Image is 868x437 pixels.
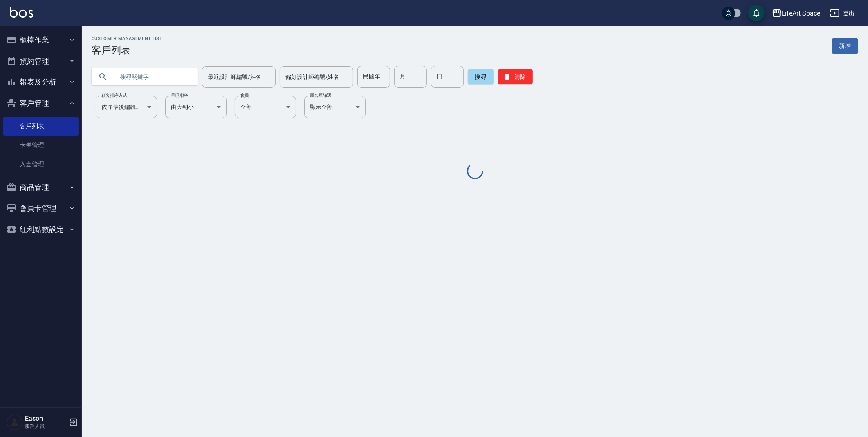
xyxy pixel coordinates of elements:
[3,177,79,198] button: 商品管理
[240,92,249,98] label: 會員
[498,69,533,84] button: 清除
[468,69,494,84] button: 搜尋
[3,117,79,136] a: 客戶列表
[782,8,820,18] div: LifeArt Space
[3,219,79,240] button: 紅利點數設定
[769,5,823,22] button: LifeArt Space
[3,136,79,154] a: 卡券管理
[171,92,188,98] label: 呈現順序
[304,96,366,118] div: 顯示全部
[92,45,162,56] h3: 客戶列表
[748,5,765,21] button: save
[235,96,296,118] div: 全部
[7,414,23,430] img: Person
[832,38,858,54] a: 新增
[310,92,331,98] label: 黑名單篩選
[3,71,79,93] button: 報表及分析
[96,96,157,118] div: 依序最後編輯時間
[25,415,67,423] h5: Eason
[827,6,858,21] button: 登出
[3,51,79,72] button: 預約管理
[25,423,67,430] p: 服務人員
[114,66,191,88] input: 搜尋關鍵字
[92,36,162,41] h2: Customer Management List
[10,7,33,18] img: Logo
[3,155,79,174] a: 入金管理
[101,92,127,98] label: 顧客排序方式
[165,96,227,118] div: 由大到小
[3,93,79,114] button: 客戶管理
[3,29,79,51] button: 櫃檯作業
[3,198,79,219] button: 會員卡管理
